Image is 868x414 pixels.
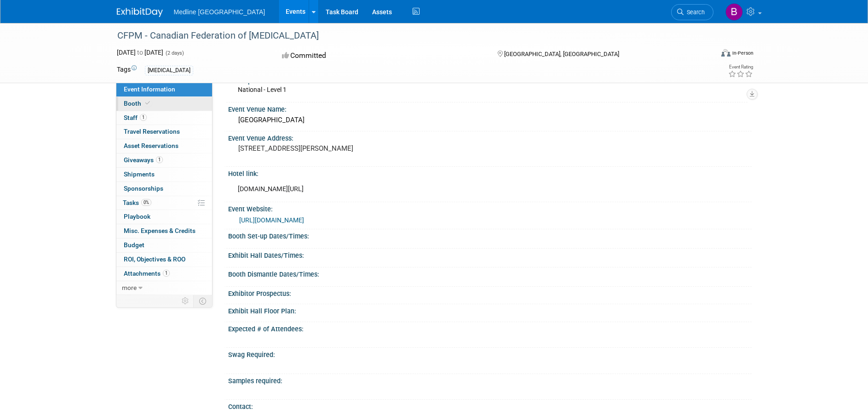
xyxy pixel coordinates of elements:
[235,113,745,127] div: [GEOGRAPHIC_DATA]
[671,4,713,20] a: Search
[116,253,212,267] a: ROI, Objectives & ROO
[238,144,436,153] pre: [STREET_ADDRESS][PERSON_NAME]
[228,304,752,316] div: Exhibit Hall Floor Plan:
[659,48,754,62] div: Event Format
[116,168,212,181] a: Shipments
[228,267,752,279] div: Booth Dismantle Dates/Times:
[124,170,155,178] span: Shipments
[124,114,147,121] span: Staff
[238,86,287,93] span: National - Level 1
[228,229,752,241] div: Booth Set-up Dates/Times:
[122,284,137,291] span: more
[124,213,150,220] span: Playbook
[174,8,265,16] span: Medline [GEOGRAPHIC_DATA]
[116,238,212,252] a: Budget
[124,100,152,107] span: Booth
[228,249,752,260] div: Exhibit Hall Dates/Times:
[725,3,743,21] img: Brad Imhoff
[193,295,212,307] td: Toggle Event Tabs
[228,348,752,359] div: Swag Required:
[116,97,212,111] a: Booth
[116,196,212,210] a: Tasks0%
[228,322,752,334] div: Expected # of Attendees:
[117,49,163,56] span: [DATE] [DATE]
[116,182,212,196] a: Sponsorships
[124,185,163,192] span: Sponsorships
[140,114,147,121] span: 1
[124,227,195,234] span: Misc. Expenses & Credits
[116,281,212,295] a: more
[116,125,212,139] a: Travel Reservations
[117,8,163,17] img: ExhibitDay
[124,241,144,249] span: Budget
[228,102,752,114] div: Event Venue Name:
[116,83,212,96] a: Event Information
[136,49,144,56] span: to
[116,139,212,153] a: Asset Reservations
[145,101,150,106] i: Booth reservation complete
[116,267,212,281] a: Attachments1
[124,85,175,93] span: Event Information
[116,153,212,167] a: Giveaways1
[116,210,212,224] a: Playbook
[116,111,212,125] a: Staff1
[228,400,752,411] div: Contact:
[163,270,170,277] span: 1
[124,156,163,164] span: Giveaways
[721,49,730,57] img: Format-Inperson.png
[145,66,193,75] div: [MEDICAL_DATA]
[228,374,752,386] div: Samples required:
[117,65,137,75] td: Tags
[124,142,178,149] span: Asset Reservations
[165,50,184,56] span: (2 days)
[116,224,212,238] a: Misc. Expenses & Credits
[124,270,170,277] span: Attachments
[231,180,650,198] div: [DOMAIN_NAME][URL]
[279,48,483,64] div: Committed
[504,51,619,57] span: [GEOGRAPHIC_DATA], [GEOGRAPHIC_DATA]
[123,199,151,206] span: Tasks
[732,50,753,57] div: In-Person
[228,202,752,214] div: Event Website:
[124,128,180,135] span: Travel Reservations
[141,199,151,206] span: 0%
[684,9,705,16] span: Search
[228,131,752,143] div: Event Venue Address:
[228,167,752,178] div: Hotel link:
[239,216,304,224] a: [URL][DOMAIN_NAME]
[114,28,700,44] div: CFPM - Canadian Federation of [MEDICAL_DATA]
[228,287,752,298] div: Exhibitor Prospectus:
[124,255,185,263] span: ROI, Objectives & ROO
[156,156,163,163] span: 1
[728,65,753,69] div: Event Rating
[178,295,194,307] td: Personalize Event Tab Strip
